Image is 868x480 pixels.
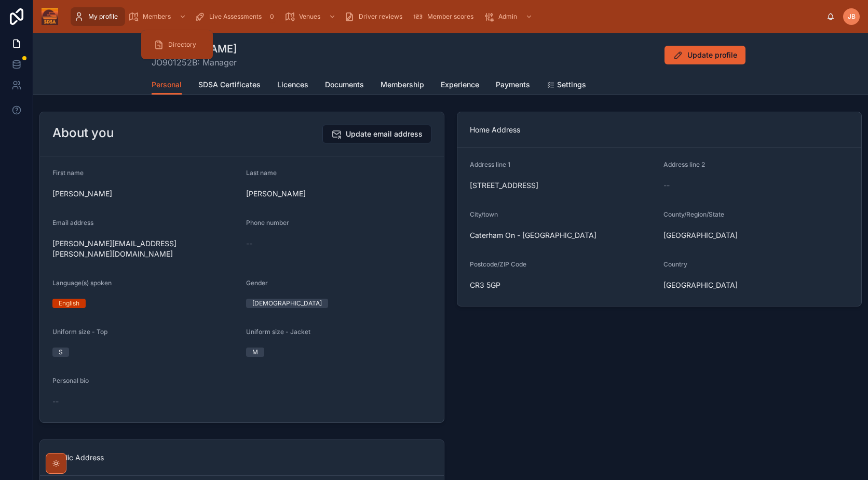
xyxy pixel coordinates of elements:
[52,396,59,407] span: --
[88,12,118,21] span: My profile
[52,377,89,384] span: Personal bio
[125,7,192,26] a: Members
[246,169,277,177] span: Last name
[209,12,262,21] span: Live Assessments
[427,12,473,21] span: Member scores
[198,79,261,90] span: SDSA Certificates
[168,41,196,49] span: Directory
[359,12,402,21] span: Driver reviews
[470,125,520,134] span: Home Address
[441,75,479,96] a: Experience
[252,348,258,357] div: M
[252,299,322,308] div: [DEMOGRAPHIC_DATA]
[192,7,281,26] a: Live Assessments0
[381,79,424,90] span: Membership
[322,125,431,143] button: Update email address
[147,35,207,54] a: Directory
[246,328,310,336] span: Uniform size - Jacket
[687,50,737,60] span: Update profile
[42,8,58,25] img: App logo
[143,12,171,21] span: Members
[663,180,670,191] span: --
[66,5,826,28] div: scrollable content
[848,12,856,21] span: JB
[325,79,364,90] span: Documents
[663,230,849,241] span: [GEOGRAPHIC_DATA]
[664,46,745,64] button: Update profile
[470,260,526,268] span: Postcode/ZIP Code
[246,238,252,249] span: --
[496,79,530,90] span: Payments
[52,169,84,177] span: First name
[52,125,114,141] h2: About you
[663,260,687,268] span: Country
[381,75,424,96] a: Membership
[481,7,538,26] a: Admin
[557,79,586,90] span: Settings
[325,75,364,96] a: Documents
[470,230,655,241] span: Caterham On - [GEOGRAPHIC_DATA]
[52,219,93,226] span: Email address
[663,161,705,168] span: Address line 2
[410,7,481,26] a: Member scores
[198,75,261,96] a: SDSA Certificates
[52,328,107,336] span: Uniform size - Top
[346,129,423,139] span: Update email address
[341,7,410,26] a: Driver reviews
[277,75,308,96] a: Licences
[152,79,182,90] span: Personal
[246,189,431,199] span: [PERSON_NAME]
[441,79,479,90] span: Experience
[246,279,268,287] span: Gender
[496,75,530,96] a: Payments
[52,453,104,462] span: Public Address
[470,280,655,290] span: CR3 5GP
[281,7,341,26] a: Venues
[498,12,517,21] span: Admin
[663,210,724,218] span: County/Region/State
[152,75,182,95] a: Personal
[152,56,237,69] span: JO901252B: Manager
[266,10,278,23] div: 0
[52,279,112,287] span: Language(s) spoken
[246,219,289,226] span: Phone number
[52,189,238,199] span: [PERSON_NAME]
[71,7,125,26] a: My profile
[59,299,79,308] div: English
[470,161,510,168] span: Address line 1
[470,210,498,218] span: City/town
[299,12,320,21] span: Venues
[663,280,738,290] span: [GEOGRAPHIC_DATA]
[547,75,586,96] a: Settings
[52,238,238,259] span: [PERSON_NAME][EMAIL_ADDRESS][PERSON_NAME][DOMAIN_NAME]
[470,180,655,191] span: [STREET_ADDRESS]
[59,348,63,357] div: S
[277,79,308,90] span: Licences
